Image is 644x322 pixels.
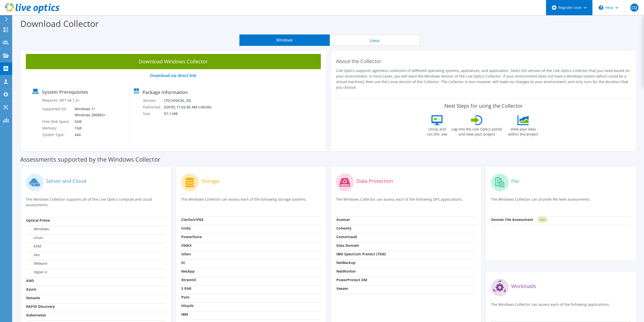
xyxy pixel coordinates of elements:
svg: \n [599,5,603,10]
label: Workloads [511,284,536,289]
td: Free Disk Space: [42,118,71,125]
label: Xen [26,252,40,257]
p: The Windows Collector can assess each of the following storage systems. [181,197,321,207]
label: Hyper-V [26,270,47,275]
strong: NetBackup [336,260,356,265]
td: Windows 7+ Windows 2008R2+ [71,106,107,118]
p: The Windows Collector can assess each of the following applications. [491,302,631,312]
strong: Pure [181,295,189,299]
td: 1GB [71,125,107,131]
label: Download Collector [20,18,99,29]
label: KVM [26,244,41,249]
p: Live Optics supports agentless collection of different operating systems, appliances, and applica... [336,68,631,90]
strong: Nutanix [26,295,40,300]
td: Size: [143,110,164,117]
label: Windows [26,226,49,232]
strong: Cohesity [336,226,351,231]
label: Package Information [142,90,188,95]
label: Data Protection [356,179,393,184]
strong: Hitachi [181,303,194,308]
label: Unzip and run the .exe [425,125,449,137]
strong: Dossier File Assessment [491,217,533,222]
strong: VMAX [181,243,192,248]
strong: IBM [181,312,188,317]
td: 57.1 MB [164,110,218,117]
tspan: NEW! [540,218,545,221]
button: Windows [239,34,330,46]
td: Version: [143,97,164,104]
strong: SC [181,260,185,265]
strong: Azure [26,287,36,292]
h2: About the Collector [336,58,631,64]
strong: Optical Prime [26,218,50,223]
label: Assessments supported by the Windows Collector [20,157,160,162]
span: CQ [630,4,638,12]
td: System Type: [42,131,71,138]
strong: CommVault [336,234,357,239]
strong: XtremIO [181,277,196,282]
label: Requires .NET V4.7.2+ [42,98,79,103]
a: Download via direct link [150,73,196,78]
strong: PowerProtect DM [336,277,367,282]
label: Next Steps for using the Collector [444,103,523,109]
label: Server and Cloud [46,179,86,184]
strong: Data Domain [336,243,359,248]
label: Linux [26,235,43,240]
td: [TECHNICAL_ID] [164,97,218,104]
strong: Isilon [181,252,191,256]
strong: Clariion/VNX [181,217,203,222]
strong: NetApp [181,269,195,274]
label: File [511,179,519,184]
label: View your data within the project [505,125,541,137]
strong: IBM Spectrum Protect (TSM) [336,252,386,256]
td: 5GB [71,118,107,125]
strong: Avamar [336,217,350,222]
td: Memory: [42,125,71,131]
strong: PowerStore [181,234,202,239]
td: x64 [71,131,107,138]
label: System Prerequisites [42,89,88,94]
strong: Veeam [336,286,348,291]
strong: Kubernetes [26,313,46,317]
p: The Windows Collector can assess each of the following DPS applications. [336,197,476,207]
label: VMware [26,261,47,266]
label: Storage [201,179,219,184]
strong: AWS [26,278,34,283]
strong: RAPID Discovery [26,304,55,309]
button: Linux [330,34,420,46]
p: The Windows Collector can provide file level assessments. [491,197,631,207]
td: Supported OS: [42,106,71,118]
td: [DATE] 11:02:45 AM (+00:00) [164,104,218,110]
label: Log into the Live Optics portal and view your project [451,125,502,137]
strong: 3 PAR [181,286,191,291]
td: Published: [143,104,164,110]
a: Download Windows Collector [26,54,321,69]
strong: NetWorker [336,269,356,274]
p: The Windows Collector supports all of the Live Optics compute and cloud assessments. [26,197,166,208]
strong: Unity [181,226,191,231]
